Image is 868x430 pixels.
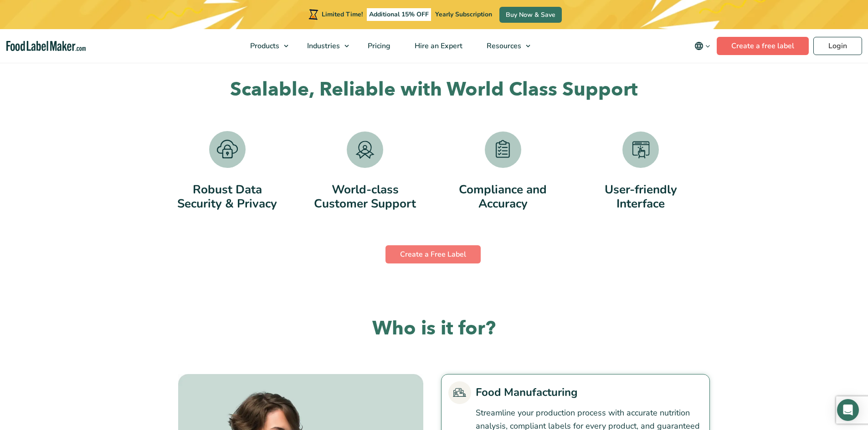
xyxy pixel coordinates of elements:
a: Login [813,37,862,55]
span: Limited Time! [322,10,363,19]
a: Create a Free Label [385,245,481,263]
span: Industries [304,41,341,51]
div: Open Intercom Messenger [837,399,859,421]
span: Yearly Subscription [435,10,492,19]
span: Products [247,41,280,51]
span: Pricing [365,41,391,51]
a: Resources [475,29,535,63]
a: Hire an Expert [403,29,473,63]
p: Compliance and Accuracy [438,182,568,211]
p: World-class Customer Support [300,182,430,211]
a: Products [238,29,293,63]
h2: Who is it for? [159,316,710,341]
span: Resources [484,41,522,51]
span: Additional 15% OFF [367,8,431,21]
p: Robust Data Security & Privacy [163,182,292,211]
a: Industries [295,29,354,63]
a: Buy Now & Save [499,7,562,23]
p: User-friendly Interface [576,182,705,211]
a: Food Manufacturing [448,381,703,404]
h2: Scalable, Reliable with World Class Support [159,77,710,102]
a: Create a free label [717,37,809,55]
a: Pricing [356,29,401,63]
span: Hire an Expert [412,41,463,51]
